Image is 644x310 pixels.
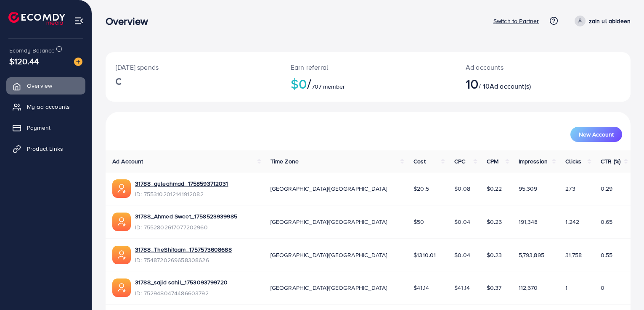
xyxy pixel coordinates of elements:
[135,179,228,188] a: 31788_guleahmad_1758593712031
[454,284,470,292] span: $41.14
[454,157,465,166] span: CPC
[466,76,577,92] h2: / 10
[270,284,387,292] span: [GEOGRAPHIC_DATA]/[GEOGRAPHIC_DATA]
[270,251,387,259] span: [GEOGRAPHIC_DATA]/[GEOGRAPHIC_DATA]
[112,157,143,166] span: Ad Account
[413,284,429,292] span: $41.14
[487,284,502,292] span: $0.37
[570,127,622,142] button: New Account
[519,251,544,259] span: 5,793,895
[9,46,55,55] span: Ecomdy Balance
[519,157,548,166] span: Impression
[565,184,575,193] span: 273
[27,144,63,153] span: Product Links
[454,184,470,193] span: $0.08
[112,278,131,297] img: ic-ads-acc.e4c84228.svg
[487,218,502,226] span: $0.26
[307,74,311,93] span: /
[490,81,531,91] span: Ad account(s)
[601,157,620,166] span: CTR (%)
[466,62,577,72] p: Ad accounts
[135,278,228,286] a: 31788_sajid sahil_1753093799720
[9,55,39,67] span: $120.44
[565,251,582,259] span: 31,758
[413,251,436,259] span: $1310.01
[6,140,85,157] a: Product Links
[565,218,579,226] span: 1,242
[565,157,581,166] span: Clicks
[6,98,85,115] a: My ad accounts
[579,131,614,137] span: New Account
[116,62,270,72] p: [DATE] spends
[571,16,631,26] a: zain ul abideen
[601,284,604,292] span: 0
[291,62,445,72] p: Earn referral
[6,119,85,136] a: Payment
[565,284,567,292] span: 1
[135,245,232,254] a: 31788_TheShifaam_1757573608688
[112,213,131,231] img: ic-ads-acc.e4c84228.svg
[413,218,424,226] span: $50
[519,184,538,193] span: 95,309
[27,123,50,132] span: Payment
[601,184,613,193] span: 0.29
[74,16,84,26] img: menu
[413,184,429,193] span: $20.5
[270,157,299,166] span: Time Zone
[519,218,538,226] span: 191,348
[493,16,539,26] p: Switch to Partner
[270,184,387,193] span: [GEOGRAPHIC_DATA]/[GEOGRAPHIC_DATA]
[135,256,232,264] span: ID: 7548720269658308626
[466,74,479,93] span: 10
[487,251,502,259] span: $0.23
[135,289,228,297] span: ID: 7529480474486603792
[135,190,228,198] span: ID: 7553102012141912082
[8,12,65,25] img: logo
[487,184,502,193] span: $0.22
[135,223,237,231] span: ID: 7552802617077202960
[106,15,155,27] h3: Overview
[519,284,538,292] span: 112,670
[112,179,131,198] img: ic-ads-acc.e4c84228.svg
[413,157,426,166] span: Cost
[291,76,445,92] h2: $0
[112,246,131,264] img: ic-ads-acc.e4c84228.svg
[27,102,70,111] span: My ad accounts
[135,212,237,221] a: 31788_Ahmed Sweet_1758523939985
[589,16,631,26] p: zain ul abideen
[6,77,85,94] a: Overview
[601,251,613,259] span: 0.55
[454,218,470,226] span: $0.04
[74,58,82,66] img: image
[487,157,498,166] span: CPM
[312,82,345,91] span: 707 member
[270,218,387,226] span: [GEOGRAPHIC_DATA]/[GEOGRAPHIC_DATA]
[454,251,470,259] span: $0.04
[27,81,52,90] span: Overview
[601,218,613,226] span: 0.65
